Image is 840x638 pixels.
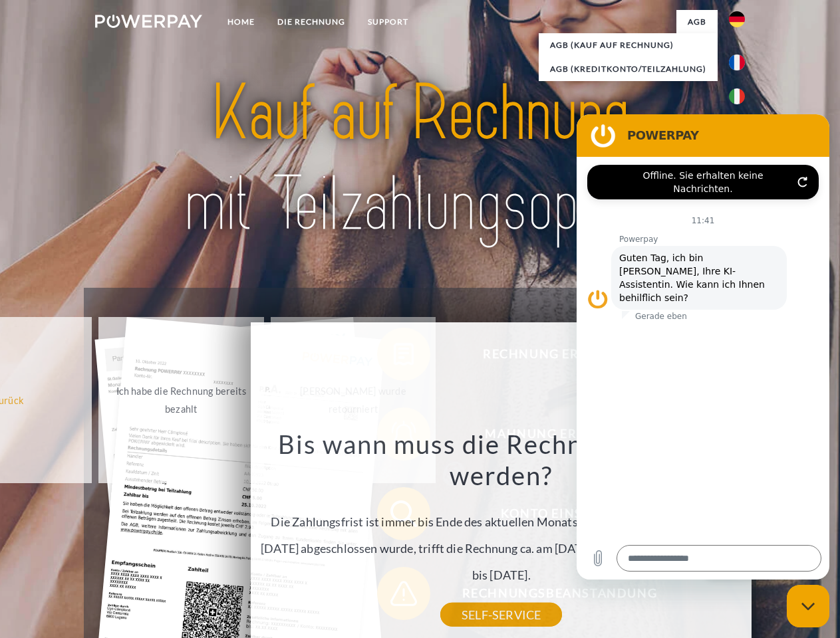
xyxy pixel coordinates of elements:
[259,428,744,492] h3: Bis wann muss die Rechnung bezahlt werden?
[259,428,744,615] div: Die Zahlungsfrist ist immer bis Ende des aktuellen Monats. Wenn die Bestellung z.B. am [DATE] abg...
[729,11,745,27] img: de
[266,10,356,34] a: DIE RECHNUNG
[787,585,829,627] iframe: Schaltfläche zum Öffnen des Messaging-Fensters; Konversation läuft
[539,33,718,57] a: AGB (Kauf auf Rechnung)
[127,64,713,255] img: title-powerpay_de.svg
[356,10,420,34] a: SUPPORT
[95,15,202,28] img: logo-powerpay-white.svg
[539,57,718,81] a: AGB (Kreditkonto/Teilzahlung)
[577,114,829,580] iframe: Messaging-Fenster
[106,382,256,418] div: Ich habe die Rechnung bereits bezahlt
[216,10,266,34] a: Home
[676,10,718,34] a: agb
[440,603,562,627] a: SELF-SERVICE
[729,88,745,104] img: it
[729,54,745,70] img: fr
